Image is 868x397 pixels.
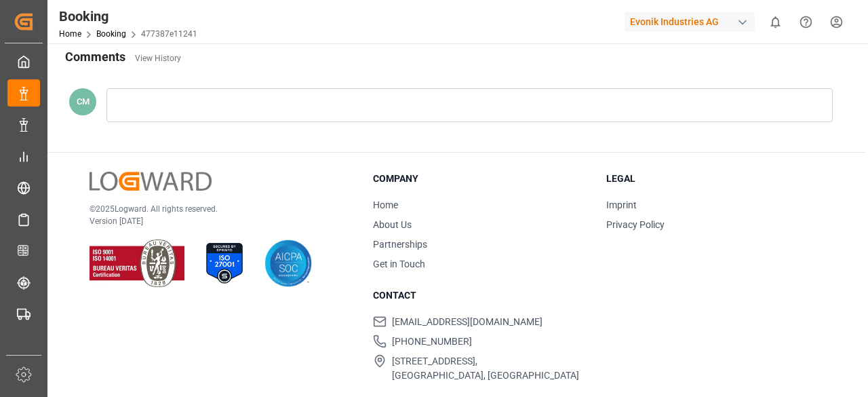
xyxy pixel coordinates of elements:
div: Evonik Industries AG [625,12,755,32]
button: Evonik Industries AG [625,9,760,35]
a: Partnerships [373,239,427,250]
p: Version [DATE] [90,215,339,227]
span: [EMAIL_ADDRESS][DOMAIN_NAME] [392,315,542,329]
a: Home [373,200,398,210]
p: © 2025 Logward. All rights reserved. [90,203,339,215]
img: ISO 27001 Certification [201,240,248,287]
a: Get in Touch [373,259,425,269]
button: show 0 new notifications [760,7,791,37]
h3: Contact [373,288,590,303]
h2: Comments [65,48,125,66]
a: Privacy Policy [606,219,665,230]
a: Home [59,29,81,39]
a: About Us [373,219,412,230]
span: [STREET_ADDRESS], [GEOGRAPHIC_DATA], [GEOGRAPHIC_DATA] [392,354,579,383]
button: Help Center [791,7,821,37]
a: Imprint [606,200,637,210]
span: CM [77,96,90,107]
img: ISO 9001 & ISO 14001 Certification [90,240,184,287]
a: Booking [96,29,126,39]
img: AICPA SOC [264,240,312,287]
img: Logward Logo [90,172,212,191]
h3: Legal [606,172,823,186]
h3: Company [373,172,590,186]
a: View History [135,54,181,63]
div: Booking [59,6,197,26]
span: [PHONE_NUMBER] [392,335,472,349]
